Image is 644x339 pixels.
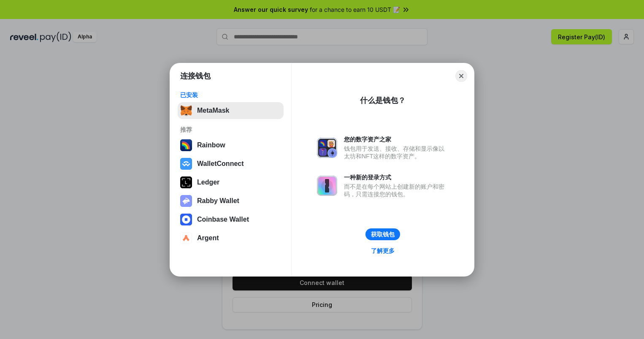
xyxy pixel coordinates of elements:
button: WalletConnect [178,155,284,172]
img: svg+xml,%3Csvg%20fill%3D%22none%22%20height%3D%2233%22%20viewBox%3D%220%200%2035%2033%22%20width%... [180,105,192,117]
img: svg+xml,%3Csvg%20width%3D%2228%22%20height%3D%2228%22%20viewBox%3D%220%200%2028%2028%22%20fill%3D... [180,214,192,225]
div: WalletConnect [197,160,244,168]
a: 了解更多 [366,245,400,256]
button: Rainbow [178,137,284,154]
div: 已安装 [180,91,281,99]
div: Rainbow [197,141,225,149]
img: svg+xml,%3Csvg%20xmlns%3D%22http%3A%2F%2Fwww.w3.org%2F2000%2Fsvg%22%20width%3D%2228%22%20height%3... [180,176,192,188]
div: 什么是钱包？ [360,95,406,106]
div: MetaMask [197,107,229,114]
div: 钱包用于发送、接收、存储和显示像以太坊和NFT这样的数字资产。 [344,145,449,160]
img: svg+xml,%3Csvg%20width%3D%2228%22%20height%3D%2228%22%20viewBox%3D%220%200%2028%2028%22%20fill%3D... [180,158,192,170]
img: svg+xml,%3Csvg%20xmlns%3D%22http%3A%2F%2Fwww.w3.org%2F2000%2Fsvg%22%20fill%3D%22none%22%20viewBox... [317,176,337,196]
div: 您的数字资产之家 [344,136,449,143]
div: Ledger [197,179,219,186]
div: 了解更多 [371,247,395,255]
button: Coinbase Wallet [178,211,284,228]
img: svg+xml,%3Csvg%20width%3D%22120%22%20height%3D%22120%22%20viewBox%3D%220%200%20120%20120%22%20fil... [180,139,192,151]
button: Argent [178,230,284,247]
div: 推荐 [180,126,281,133]
button: 获取钱包 [365,228,400,240]
div: 而不是在每个网站上创建新的账户和密码，只需连接您的钱包。 [344,183,449,198]
div: Coinbase Wallet [197,216,249,223]
h1: 连接钱包 [180,71,211,81]
button: Ledger [178,174,284,191]
button: Rabby Wallet [178,193,284,209]
button: MetaMask [178,102,284,119]
img: svg+xml,%3Csvg%20xmlns%3D%22http%3A%2F%2Fwww.w3.org%2F2000%2Fsvg%22%20fill%3D%22none%22%20viewBox... [180,195,192,207]
img: svg+xml,%3Csvg%20xmlns%3D%22http%3A%2F%2Fwww.w3.org%2F2000%2Fsvg%22%20fill%3D%22none%22%20viewBox... [317,138,337,158]
div: 一种新的登录方式 [344,174,449,181]
div: Rabby Wallet [197,197,239,205]
button: Close [455,70,467,82]
div: Argent [197,234,219,242]
img: svg+xml,%3Csvg%20width%3D%2228%22%20height%3D%2228%22%20viewBox%3D%220%200%2028%2028%22%20fill%3D... [180,232,192,244]
div: 获取钱包 [371,231,395,238]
